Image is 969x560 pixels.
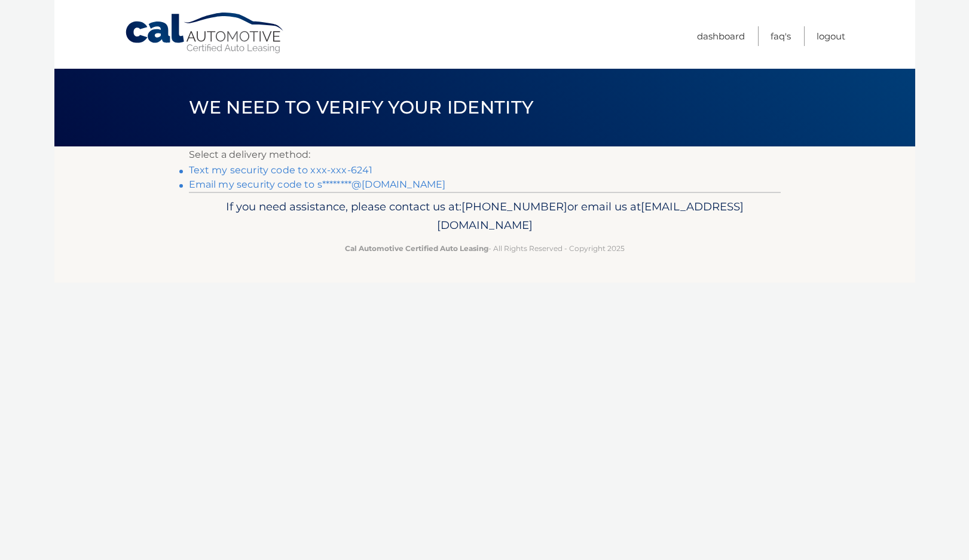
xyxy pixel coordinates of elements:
p: - All Rights Reserved - Copyright 2025 [197,242,773,255]
a: Email my security code to s********@[DOMAIN_NAME] [189,179,446,190]
a: Dashboard [697,26,745,46]
span: We need to verify your identity [189,96,534,118]
a: Cal Automotive [124,12,286,54]
a: FAQ's [771,26,791,46]
a: Logout [817,26,845,46]
a: Text my security code to xxx-xxx-6241 [189,164,373,176]
span: [PHONE_NUMBER] [461,200,567,213]
p: Select a delivery method: [189,146,781,163]
strong: Cal Automotive Certified Auto Leasing [345,244,488,253]
p: If you need assistance, please contact us at: or email us at [197,197,773,235]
